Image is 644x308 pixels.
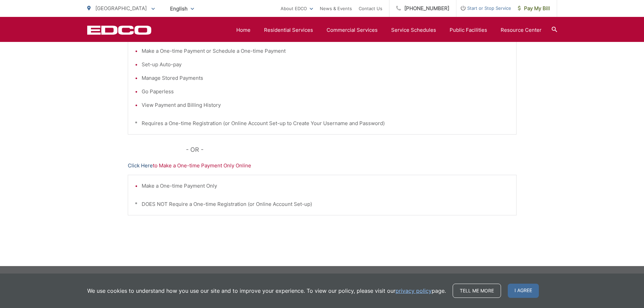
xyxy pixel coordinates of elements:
[165,3,199,15] span: English
[453,284,501,298] a: Tell me more
[450,26,487,34] a: Public Facilities
[236,26,251,34] a: Home
[391,26,436,34] a: Service Schedules
[87,287,446,295] p: We use cookies to understand how you use our site and to improve your experience. To view our pol...
[396,287,432,295] a: privacy policy
[142,61,509,69] li: Set-up Auto-pay
[142,47,509,55] li: Make a One-time Payment or Schedule a One-time Payment
[518,4,550,13] span: Pay My Bill
[359,4,382,13] a: Contact Us
[327,26,378,34] a: Commercial Services
[95,5,147,11] span: [GEOGRAPHIC_DATA]
[87,25,151,35] a: EDCD logo. Return to the homepage.
[508,284,539,298] span: I agree
[264,26,313,34] a: Residential Services
[142,101,509,109] li: View Payment and Billing History
[135,119,509,127] p: * Requires a One-time Registration (or Online Account Set-up to Create Your Username and Password)
[320,4,352,13] a: News & Events
[501,26,542,34] a: Resource Center
[142,182,509,190] li: Make a One-time Payment Only
[281,4,313,13] a: About EDCO
[135,200,509,208] p: * DOES NOT Require a One-time Registration (or Online Account Set-up)
[128,162,153,170] a: Click Here
[128,162,517,170] p: to Make a One-time Payment Only Online
[142,88,509,96] li: Go Paperless
[142,74,509,82] li: Manage Stored Payments
[186,145,517,155] p: - OR -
